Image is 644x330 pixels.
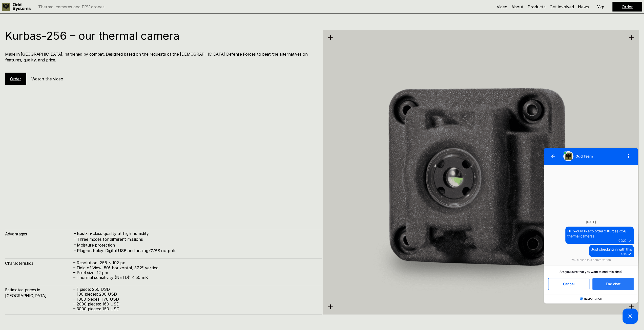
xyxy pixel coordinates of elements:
h4: – [74,248,76,253]
p: Best-in-class quality at high humidity [77,231,317,236]
a: News [578,4,589,9]
h4: Characteristics [5,260,73,266]
a: Video [497,4,507,9]
p: – Field of View: 50° horizontal, 37.2° vertical [73,266,317,270]
a: About [511,4,524,9]
p: Укр [597,5,604,9]
p: – 1 piece: 250 USD [73,287,317,292]
p: – 2000 pieces: 160 USD [73,302,317,306]
h4: Plug-and-play: Digital USB and analog CVBS outputs [77,248,317,253]
a: Order [10,76,21,81]
p: Thermal cameras and FPV drones [38,5,105,9]
a: Order [622,4,633,9]
p: – 100 pieces: 200 USD [73,292,317,297]
p: – 3000 pieces: 150 USD [73,306,317,311]
a: Get involved [550,4,574,9]
p: – Pixel size: 12 µm [73,270,317,275]
h4: – [74,242,76,247]
iframe: HelpCrunch [543,146,639,325]
h4: – [74,231,76,236]
h1: Kurbas-256 – our thermal camera [5,30,317,41]
h4: Three modes for different missions [77,236,317,242]
p: – Thermal sensitivity (NETD): < 50 mK [73,275,317,280]
a: Products [528,4,546,9]
p: – Resolution: 256 x 192 px [73,260,317,265]
h4: – [74,236,76,242]
h4: Estimated prices in [GEOGRAPHIC_DATA] [5,287,73,298]
h4: Made in [GEOGRAPHIC_DATA], hardened by combat. Designed based on the requests of the [DEMOGRAPHIC... [5,51,317,63]
h5: Watch the video [31,76,63,82]
h4: Advantages [5,231,73,237]
p: – 1000 pieces: 170 USD [73,297,317,302]
h4: Moisture protection [77,242,317,248]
